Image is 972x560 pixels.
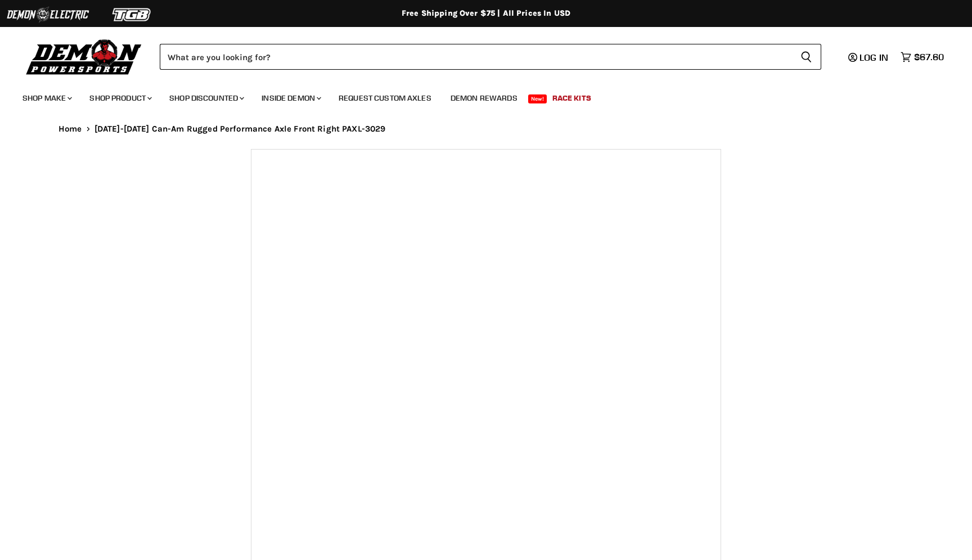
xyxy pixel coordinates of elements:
[544,87,600,110] a: Race Kits
[36,8,936,19] div: Free Shipping Over $75 | All Prices In USD
[58,124,82,134] a: Home
[914,52,944,62] span: $67.60
[895,49,949,65] a: $67.60
[161,87,251,110] a: Shop Discounted
[253,87,328,110] a: Inside Demon
[14,82,941,110] ul: Main menu
[81,87,159,110] a: Shop Product
[14,87,79,110] a: Shop Make
[528,94,547,103] span: New!
[160,44,821,70] form: Product
[94,124,386,134] span: [DATE]-[DATE] Can-Am Rugged Performance Axle Front Right PAXL-3029
[160,44,791,70] input: Search
[36,124,936,134] nav: Breadcrumbs
[859,52,888,63] span: Log in
[6,4,90,25] img: Demon Electric Logo 2
[442,87,526,110] a: Demon Rewards
[843,52,895,62] a: Log in
[791,44,821,70] button: Search
[90,4,174,25] img: TGB Logo 2
[330,87,440,110] a: Request Custom Axles
[22,37,146,76] img: Demon Powersports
